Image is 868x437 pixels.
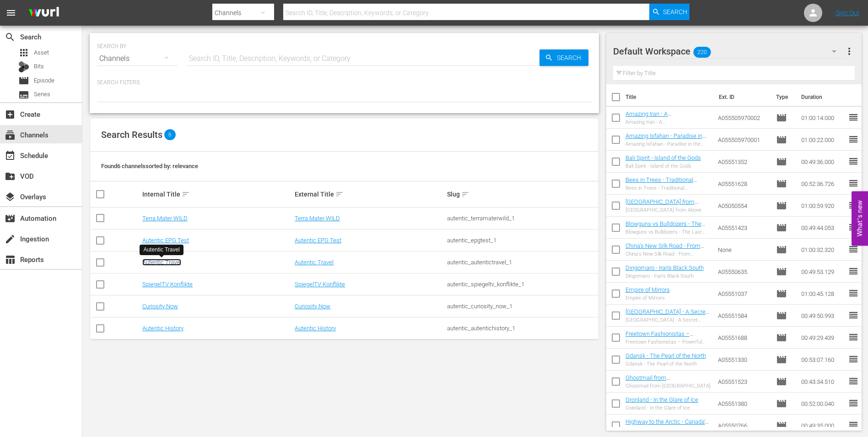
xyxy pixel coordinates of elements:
[776,178,787,189] span: Episode
[798,305,848,327] td: 00:49:50.993
[22,2,66,24] img: ans4CAIJ8jUAAAAAAAAAAAAAAAAAAAAAAAAgQb4GAAAAAAAAAAAAAAAAAAAAAAAAJMjXAAAAAAAAAAAAAAAAAAAAAAAAgAT5G...
[663,4,687,20] span: Search
[142,237,189,244] a: Autentic EPG Test
[18,47,29,58] span: Asset
[447,237,597,244] div: autentic_epgtest_1
[848,288,859,299] span: reorder
[447,303,597,310] div: autentic_curiosity_now_1
[164,129,176,140] span: 6
[776,112,787,123] span: Episode
[776,134,787,145] span: Episode
[18,61,29,72] div: Bits
[625,330,693,351] a: Freetown Fashionistas – Powerful Women in [GEOGRAPHIC_DATA]
[776,244,787,255] span: Episode
[625,176,697,197] a: Bees in Trees - Traditional Beekeeping in [GEOGRAPHIC_DATA]
[714,129,772,151] td: A055505970001
[447,259,597,266] div: autentic_autentictravel_1
[101,129,162,140] span: Search Results
[625,198,698,212] a: [GEOGRAPHIC_DATA] from Above
[776,332,787,343] span: Episode
[625,163,701,169] div: Bali Spirit - Island of the Gods
[848,266,859,277] span: reorder
[625,207,711,213] div: [GEOGRAPHIC_DATA] from Above
[5,213,16,224] span: Automation
[625,352,706,359] a: Gdansk - The Pearl of the North
[714,415,772,437] td: A05550766
[142,325,183,332] a: Autentic History
[625,339,711,345] div: Freetown Fashionistas – Powerful Women in [GEOGRAPHIC_DATA]
[295,215,340,222] a: Terra Mater WILD
[798,107,848,129] td: 01:00:14.000
[295,189,444,200] div: External Title
[776,398,787,409] span: Episode
[295,237,341,244] a: Autentic EPG Test
[97,79,592,87] p: Search Filters:
[836,9,859,16] a: Sign Out
[625,185,711,191] div: Bees in Trees - Traditional Beekeeping in [GEOGRAPHIC_DATA]
[798,327,848,349] td: 00:49:29.439
[625,132,706,153] a: Amazing Isfahan - Paradise in the Heart of [GEOGRAPHIC_DATA]
[625,405,698,411] div: Grønland - In the Glare of Ice
[714,217,772,239] td: A05551423
[625,119,711,125] div: Amazing Iran - A [DEMOGRAPHIC_DATA] Wedding
[798,349,848,371] td: 00:53:07.160
[625,418,709,432] a: Highway to the Arctic - Canada's Ice Roads
[34,48,49,57] span: Asset
[714,107,772,129] td: A055505970002
[142,303,178,310] a: Curiosity Now
[625,154,701,161] a: Bali Spirit - Island of the Gods
[447,281,597,288] div: autentic_spiegeltv_konflikte_1
[798,393,848,415] td: 00:52:00.040
[771,84,796,110] th: Type
[539,49,588,66] button: Search
[625,361,706,367] div: Gdansk - The Pearl of the North
[553,49,588,66] span: Search
[142,281,193,288] a: SpiegelTV Konflikte
[625,251,711,257] div: China's New Silk Road - From [GEOGRAPHIC_DATA] to [GEOGRAPHIC_DATA]
[5,191,16,202] span: Overlays
[848,310,859,321] span: reorder
[848,156,859,167] span: reorder
[625,396,698,403] a: Gronland - In the Glare of Ice
[295,303,330,310] a: Curiosity Now
[798,151,848,173] td: 00:49:36.000
[143,246,179,254] div: Autentic Travel
[5,234,16,245] span: Ingestion
[34,62,44,71] span: Bits
[447,325,597,332] div: autentic_autentichistory_1
[18,75,29,86] span: Episode
[776,354,787,365] span: Episode
[447,215,597,222] div: autentic_terramaterwild_1
[5,32,16,43] span: Search
[142,259,181,266] a: Autentic Travel
[776,288,787,299] span: Episode
[625,295,670,301] div: Empire of Mirrors
[714,283,772,305] td: A05551037
[5,171,16,182] span: VOD
[714,261,772,283] td: A05550635
[625,220,705,241] a: Blowguns vs Bulldozers - The Last Nomads of the [GEOGRAPHIC_DATA]
[848,134,859,145] span: reorder
[295,325,336,332] a: Autentic History
[625,308,709,322] a: [GEOGRAPHIC_DATA] - A Secret Beauty
[625,229,711,235] div: Blowguns vs Bulldozers - The Last Nomads of the [GEOGRAPHIC_DATA]
[625,110,710,124] a: Amazing Iran - A [DEMOGRAPHIC_DATA] Wedding
[776,222,787,233] span: Episode
[295,259,334,266] a: Autentic Travel
[649,4,690,20] button: Search
[798,173,848,195] td: 00:52:36.726
[625,317,711,323] div: [GEOGRAPHIC_DATA] - A Secret Beauty
[776,420,787,431] span: Episode
[613,38,846,64] div: Default Workspace
[5,130,16,141] span: Channels
[625,141,711,147] div: Amazing Isfahan - Paradise in the Heart of [GEOGRAPHIC_DATA]
[625,383,711,389] div: Ghostmail from [GEOGRAPHIC_DATA]
[848,398,859,409] span: reorder
[34,76,54,85] span: Episode
[335,190,344,198] span: sort
[798,239,848,261] td: 01:00:32.320
[848,376,859,387] span: reorder
[798,129,848,151] td: 01:00:22.000
[97,46,178,71] div: Channels
[714,151,772,173] td: A05551352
